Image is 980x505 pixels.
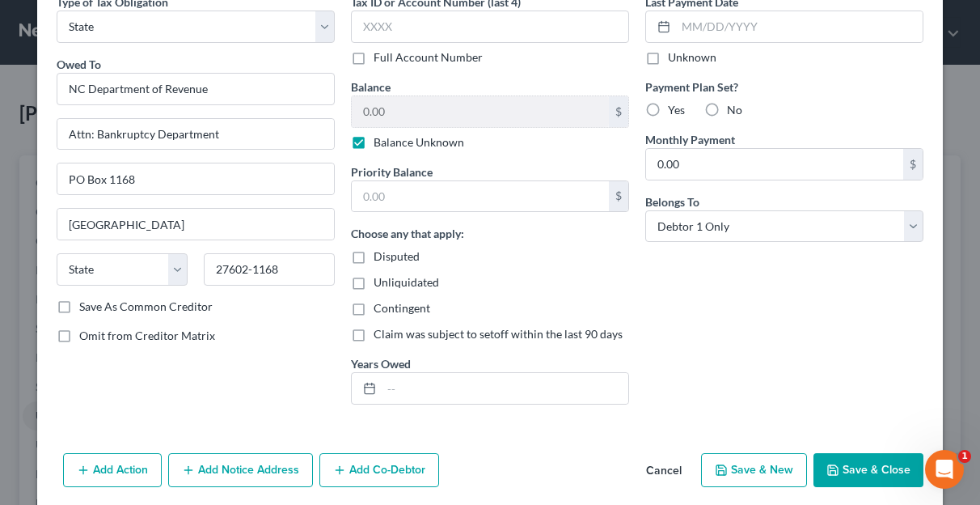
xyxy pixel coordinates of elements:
[352,181,609,212] input: 0.00
[925,450,964,489] iframe: Intercom live chat
[79,299,213,315] label: Save As Common Creditor
[813,453,923,487] button: Save & Close
[57,163,334,194] input: Apt, Suite, etc...
[57,73,335,105] input: Search creditor by name...
[676,11,923,42] input: MM/DD/YYYY
[351,79,391,95] label: Balance
[204,253,335,286] input: Enter zip...
[646,149,903,180] input: 0.00
[958,450,971,463] span: 1
[352,96,609,127] input: 0.00
[168,453,313,487] button: Add Notice Address
[57,119,334,150] input: Enter address...
[79,329,215,342] span: Omit from Creditor Matrix
[701,453,807,487] button: Save & New
[374,301,430,315] span: Contingent
[351,11,629,43] input: XXXX
[351,225,464,242] label: Choose any that apply:
[645,131,735,148] label: Monthly Payment
[382,373,628,404] input: --
[57,209,334,240] input: Enter city...
[351,163,433,180] label: Priority Balance
[645,79,923,95] label: Payment Plan Set?
[609,181,628,212] div: $
[374,327,623,341] span: Claim was subject to setoff within the last 90 days
[374,134,464,151] label: Balance Unknown
[351,355,411,372] label: Years Owed
[668,103,685,117] span: Yes
[727,103,742,117] span: No
[374,249,420,263] span: Disputed
[319,453,439,487] button: Add Co-Debtor
[668,49,716,66] label: Unknown
[57,57,101,71] span: Owed To
[374,275,439,289] span: Unliquidated
[633,455,695,487] button: Cancel
[903,149,923,180] div: $
[609,96,628,127] div: $
[63,453,162,487] button: Add Action
[645,195,699,209] span: Belongs To
[374,49,483,66] label: Full Account Number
